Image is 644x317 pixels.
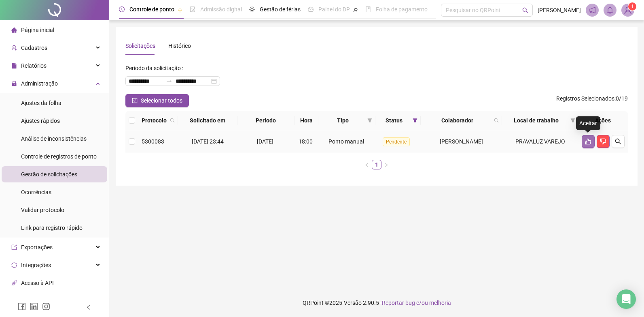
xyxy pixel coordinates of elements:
[376,6,428,13] span: Folha de pagamento
[21,262,51,268] span: Integrações
[11,262,17,268] span: sync
[21,100,61,106] span: Ajustes da folha
[21,27,54,33] span: Página inicial
[11,280,17,286] span: api
[492,114,500,126] span: search
[21,62,47,69] span: Relatórios
[142,138,164,145] span: 5300083
[322,116,364,125] span: Tipo
[367,118,372,123] span: filter
[21,225,83,231] span: Link para registro rápido
[168,114,176,126] span: search
[440,138,483,145] span: [PERSON_NAME]
[308,6,314,12] span: dashboard
[379,116,409,125] span: Status
[366,114,374,126] span: filter
[30,302,38,311] span: linkedin
[556,94,628,107] span: : 0 / 19
[190,6,195,12] span: file-done
[299,138,313,145] span: 18:00
[11,63,17,69] span: file
[260,6,301,13] span: Gestão de férias
[21,280,54,286] span: Acesso à API
[142,116,167,125] span: Protocolo
[505,116,567,125] span: Local de trabalho
[21,80,58,87] span: Administração
[622,4,634,16] img: 41824
[21,171,77,178] span: Gestão de solicitações
[381,160,391,169] li: Próxima página
[344,300,362,306] span: Versão
[383,137,410,146] span: Pendente
[569,114,577,126] span: filter
[424,116,491,125] span: Colaborador
[522,7,528,13] span: search
[364,163,369,167] span: left
[494,118,499,123] span: search
[585,138,591,145] span: like
[362,160,372,169] button: left
[294,111,318,130] th: Hora
[11,27,17,33] span: home
[570,118,575,123] span: filter
[21,118,60,124] span: Ajustes rápidos
[200,6,242,13] span: Admissão digital
[125,62,186,75] label: Período da solicitação
[372,160,381,169] li: 1
[615,138,621,145] span: search
[249,6,255,12] span: sun
[556,95,614,102] span: Registros Selecionados
[411,114,419,126] span: filter
[119,6,125,12] span: clock-circle
[413,118,417,123] span: filter
[170,118,175,123] span: search
[168,41,191,50] div: Histórico
[11,81,17,86] span: lock
[166,78,172,84] span: to
[11,244,17,250] span: export
[372,160,381,169] a: 1
[132,98,138,103] span: check-square
[166,78,172,84] span: swap-right
[129,6,174,13] span: Controle de ponto
[21,189,51,195] span: Ocorrências
[589,6,596,14] span: notification
[328,138,364,145] span: Ponto manual
[125,94,189,107] button: Selecionar todos
[616,289,636,309] div: Open Intercom Messenger
[11,45,17,51] span: user-add
[21,45,47,51] span: Cadastros
[631,4,634,9] span: 1
[502,130,578,153] td: PRAVALUZ VAREJO
[192,138,224,145] span: [DATE] 23:44
[318,6,350,13] span: Painel do DP
[576,116,600,130] div: Aceitar
[141,96,182,105] span: Selecionar todos
[21,153,97,160] span: Controle de registros de ponto
[109,289,644,317] footer: QRPoint © 2025 - 2.90.5 -
[21,207,64,213] span: Validar protocolo
[538,6,581,15] span: [PERSON_NAME]
[384,163,389,167] span: right
[21,244,53,251] span: Exportações
[18,302,26,311] span: facebook
[178,7,182,12] span: pushpin
[382,300,451,306] span: Reportar bug e/ou melhoria
[362,160,372,169] li: Página anterior
[365,6,371,12] span: book
[606,6,614,14] span: bell
[86,304,91,310] span: left
[125,41,155,50] div: Solicitações
[381,160,391,169] button: right
[21,135,87,142] span: Análise de inconsistências
[353,7,358,12] span: pushpin
[628,2,636,11] sup: Atualize o seu contato no menu Meus Dados
[178,111,237,130] th: Solicitado em
[257,138,273,145] span: [DATE]
[600,138,606,145] span: dislike
[42,302,50,311] span: instagram
[582,116,625,125] div: Ações
[237,111,294,130] th: Período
